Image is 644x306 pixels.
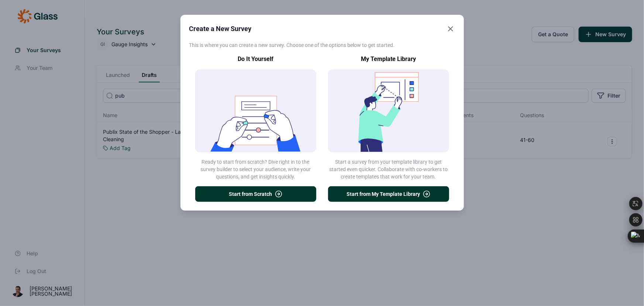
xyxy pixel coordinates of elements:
[328,158,449,180] p: Start a survey from your template library to get started even quicker. Collaborate with co-worker...
[238,55,273,64] h1: Do It Yourself
[328,186,449,202] button: Start from My Template Library
[195,158,316,180] p: Ready to start from scratch? Dive right in to the survey builder to select your audience, write y...
[189,41,455,49] p: This is where you can create a new survey. Choose one of the options below to get started.
[195,186,316,202] button: Start from Scratch
[446,24,455,34] button: Close
[361,55,416,64] h1: My Template Library
[189,24,252,34] h2: Create a New Survey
